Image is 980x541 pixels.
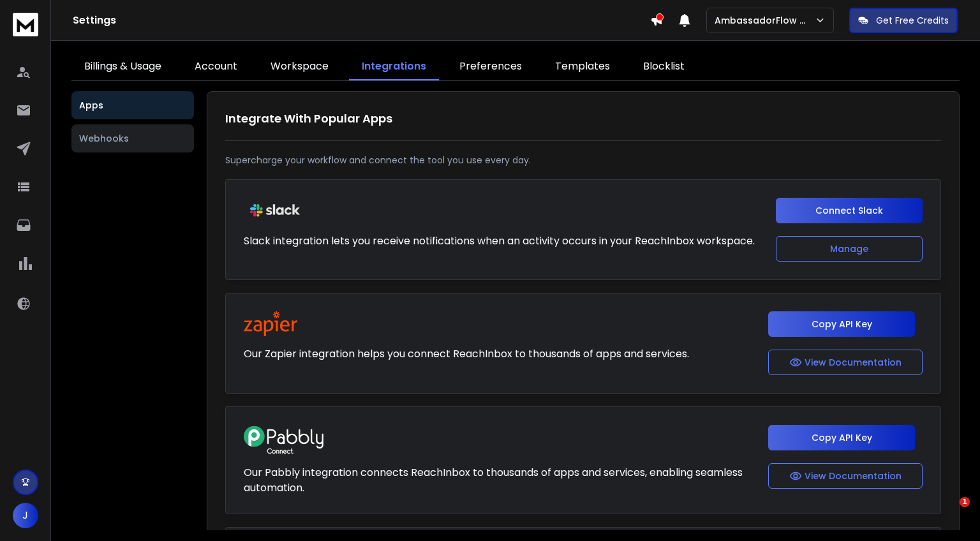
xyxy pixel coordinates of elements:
a: Blocklist [630,54,697,80]
p: Slack integration lets you receive notifications when an activity occurs in your ReachInbox works... [244,233,755,249]
p: Get Free Credits [876,14,949,27]
a: Account [182,54,250,80]
button: Copy API Key [768,311,915,337]
h1: Settings [73,13,650,28]
button: Webhooks [71,124,194,152]
button: Apps [71,91,194,119]
a: Templates [542,54,623,80]
a: Workspace [258,54,341,80]
img: logo [13,13,38,36]
button: Manage [776,236,923,262]
p: Our Zapier integration helps you connect ReachInbox to thousands of apps and services. [244,346,689,362]
button: View Documentation [768,350,923,375]
span: 1 [960,497,970,507]
button: Get Free Credits [849,8,958,33]
button: J [13,503,38,528]
button: Connect Slack [776,198,923,223]
button: View Documentation [768,463,923,489]
h1: Integrate With Popular Apps [225,110,941,128]
p: AmbassadorFlow Sales [715,14,815,27]
a: Integrations [349,54,439,80]
iframe: Intercom live chat [933,497,964,528]
p: Supercharge your workflow and connect the tool you use every day. [225,154,941,167]
button: Copy API Key [768,425,915,450]
a: Billings & Usage [71,54,174,80]
a: Preferences [447,54,535,80]
p: Our Pabbly integration connects ReachInbox to thousands of apps and services, enabling seamless a... [244,465,755,496]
